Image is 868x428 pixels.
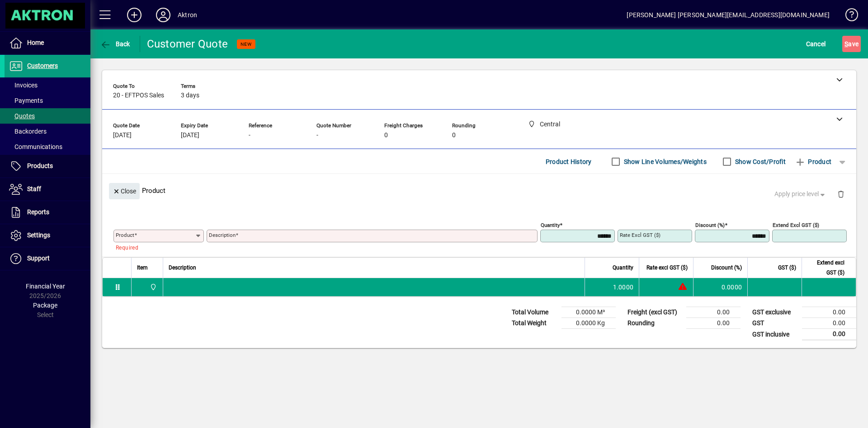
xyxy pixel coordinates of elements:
mat-label: Product [116,232,134,238]
span: NEW [241,41,252,47]
span: Customers [27,62,58,69]
td: 0.00 [686,307,741,318]
a: Reports [5,201,90,224]
mat-label: Quantity [541,222,560,228]
span: Payments [9,97,43,104]
span: 0 [384,132,388,139]
span: [DATE] [113,132,132,139]
td: 0.0000 Kg [561,318,616,329]
span: 1.0000 [613,283,634,292]
button: Apply price level [771,186,830,202]
button: Close [109,183,140,199]
mat-label: Extend excl GST ($) [773,222,819,228]
span: Discount (%) [711,263,742,273]
div: Customer Quote [147,37,228,51]
span: Backorders [9,128,47,135]
span: Extend excl GST ($) [807,258,844,278]
span: Invoices [9,82,38,89]
span: Product History [546,154,592,169]
app-page-header-button: Back [90,36,140,52]
button: Save [842,36,861,52]
span: S [844,40,848,48]
span: Communications [9,143,62,150]
button: Back [98,36,132,52]
app-page-header-button: Delete [830,190,852,198]
div: Product [102,174,856,207]
a: Quotes [5,108,90,124]
td: Freight (excl GST) [623,307,686,318]
span: Quotes [9,112,35,120]
button: Profile [149,7,178,23]
span: Close [113,184,136,199]
td: GST exclusive [748,307,802,318]
app-page-header-button: Close [107,187,142,195]
label: Show Cost/Profit [733,157,786,166]
a: Products [5,155,90,178]
a: Staff [5,178,90,201]
div: Aktron [178,8,197,22]
span: Central [147,282,158,292]
td: 0.00 [802,329,856,340]
span: Financial Year [26,283,65,290]
a: Communications [5,139,90,154]
div: [PERSON_NAME] [PERSON_NAME][EMAIL_ADDRESS][DOMAIN_NAME] [627,8,830,22]
td: 0.00 [686,318,741,329]
span: 20 - EFTPOS Sales [113,92,164,99]
td: Total Weight [507,318,561,329]
span: 3 days [181,92,199,99]
td: Total Volume [507,307,561,318]
button: Delete [830,183,852,205]
span: GST ($) [778,263,796,273]
td: 0.0000 [693,278,747,296]
a: Backorders [5,124,90,139]
a: Knowledge Base [839,2,857,31]
td: 0.00 [802,318,856,329]
span: Description [169,263,196,273]
span: Back [100,40,130,48]
td: 0.0000 M³ [561,307,616,318]
span: Products [27,162,53,169]
span: Quantity [613,263,633,273]
button: Product History [542,154,595,170]
button: Add [120,7,149,23]
a: Payments [5,93,90,108]
mat-label: Description [209,232,236,238]
span: ave [844,37,859,51]
a: Support [5,247,90,270]
span: - [316,132,318,139]
td: GST inclusive [748,329,802,340]
span: Home [27,39,44,46]
button: Cancel [804,36,828,52]
span: Rate excl GST ($) [646,263,688,273]
label: Show Line Volumes/Weights [622,157,707,166]
span: Reports [27,208,49,216]
a: Invoices [5,77,90,93]
td: GST [748,318,802,329]
span: Support [27,255,50,262]
span: 0 [452,132,456,139]
span: [DATE] [181,132,199,139]
span: Cancel [806,37,826,51]
span: Apply price level [774,189,827,199]
span: Item [137,263,148,273]
mat-label: Rate excl GST ($) [620,232,660,238]
a: Settings [5,224,90,247]
span: Settings [27,231,50,239]
span: Package [33,302,57,309]
mat-label: Discount (%) [695,222,725,228]
a: Home [5,32,90,54]
span: - [249,132,250,139]
td: 0.00 [802,307,856,318]
span: Staff [27,185,41,192]
td: Rounding [623,318,686,329]
mat-error: Required [116,242,197,252]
